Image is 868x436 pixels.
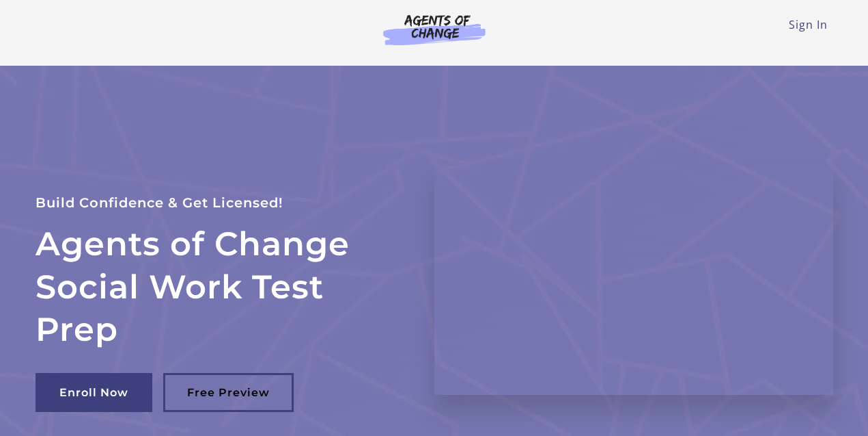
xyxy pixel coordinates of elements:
a: Enroll Now [36,373,152,412]
h2: Agents of Change Social Work Test Prep [36,222,402,350]
a: Sign In [789,17,828,32]
a: Free Preview [163,373,294,412]
img: Agents of Change Logo [369,14,500,45]
p: Build Confidence & Get Licensed! [36,192,402,214]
